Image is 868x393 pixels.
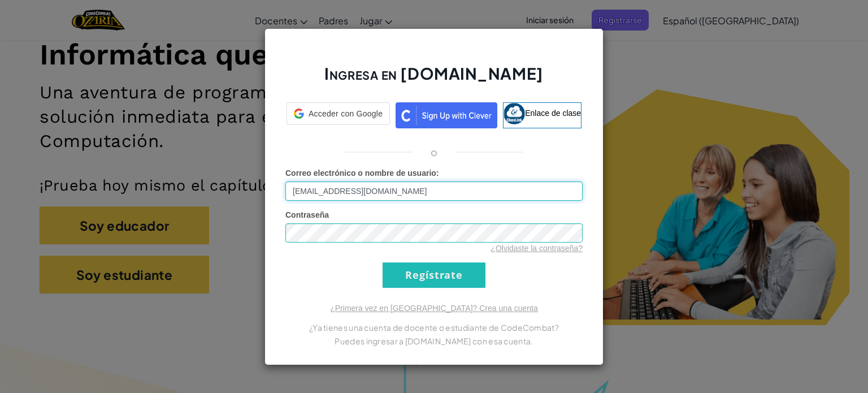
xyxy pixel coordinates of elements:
[285,169,436,178] font: Correo electrónico o nombre de usuario
[504,103,525,124] img: classlink-logo-small.png
[335,336,533,346] font: Puedes ingresar a [DOMAIN_NAME] con esa cuenta.
[309,322,559,332] font: ¿Ya tienes una cuenta de docente o estudiante de CodeCombat?
[324,63,543,83] font: Ingresa en [DOMAIN_NAME]
[491,244,583,253] a: ¿Olvidaste la contraseña?
[396,102,497,128] img: clever_sso_button@2x.png
[330,304,538,313] a: ¿Primera vez en [GEOGRAPHIC_DATA]? Crea una cuenta
[525,108,581,117] font: Enlace de clase
[287,102,390,125] div: Acceder con Google
[285,210,329,219] font: Contraseña
[431,145,437,158] font: o
[287,102,390,128] a: Acceder con Google
[383,262,485,288] input: Regístrate
[436,169,439,178] font: :
[309,109,383,118] font: Acceder con Google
